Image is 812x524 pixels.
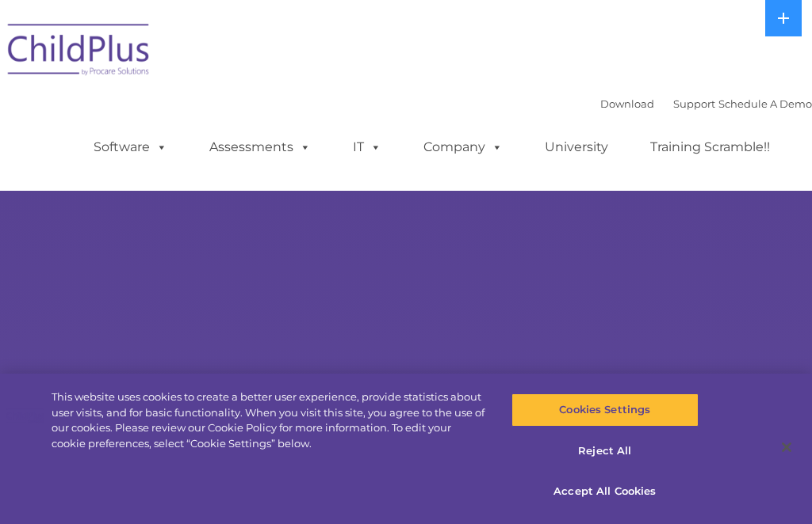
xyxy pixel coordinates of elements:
div: This website uses cookies to create a better user experience, provide statistics about user visit... [52,389,487,451]
font: | [600,97,812,110]
a: Software [78,131,183,163]
a: Training Scramble!! [634,131,786,163]
a: IT [337,131,397,163]
a: Assessments [193,131,327,163]
a: Support [673,97,715,110]
a: Schedule A Demo [718,97,812,110]
a: University [529,131,624,163]
a: Download [600,97,654,110]
button: Accept All Cookies [511,475,699,508]
button: Close [769,430,804,465]
a: Company [408,131,519,163]
button: Reject All [511,435,699,468]
button: Cookies Settings [511,393,699,427]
